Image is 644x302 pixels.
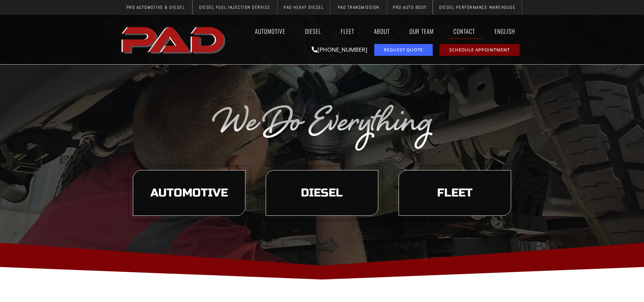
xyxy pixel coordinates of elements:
span: Diesel Performance Warehouse [439,5,516,9]
img: The image displays the phrase "We Do Everything" in a silver, cursive font on a transparent backg... [211,101,434,152]
a: Our Team [403,23,440,39]
a: English [488,23,525,39]
a: Fleet [334,23,361,39]
span: Pro Automotive & Diesel [126,5,185,9]
a: schedule repair or service appointment [439,44,520,56]
a: learn more about our automotive services [133,170,245,216]
a: learn more about our diesel services [266,170,378,216]
img: The image shows the word "PAD" in bold, red, uppercase letters with a slight shadow effect. [119,21,229,58]
span: Schedule Appointment [449,48,510,52]
span: Automotive [150,187,228,199]
a: Automotive [248,23,292,39]
span: Request Quote [384,48,423,52]
a: Diesel [299,23,328,39]
a: About [367,23,396,39]
a: request a service or repair quote [374,44,433,56]
span: PAD Heavy Diesel [284,5,324,9]
nav: Menu [229,23,525,39]
a: pro automotive and diesel home page [119,21,229,58]
a: Contact [447,23,481,39]
span: Fleet [437,187,473,199]
span: PAD Transmission [338,5,379,9]
a: learn more about our fleet services [399,170,511,216]
span: Pro Auto Body [393,5,427,9]
a: [PHONE_NUMBER] [312,46,367,53]
span: Diesel Fuel Injection Service [199,5,270,9]
span: Diesel [301,187,343,199]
